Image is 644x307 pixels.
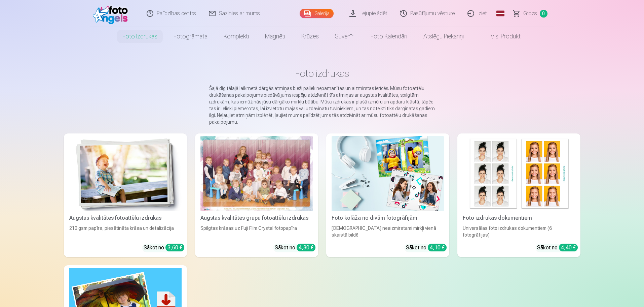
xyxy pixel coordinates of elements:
[257,27,293,46] a: Magnēti
[463,136,575,211] img: Foto izdrukas dokumentiem
[363,27,415,46] a: Foto kalendāri
[67,225,184,238] div: 210 gsm papīrs, piesātināta krāsa un detalizācija
[209,85,435,125] p: Šajā digitālajā laikmetā dārgās atmiņas bieži paliek nepamanītas un aizmirstas ierīcēs. Mūsu foto...
[144,244,184,252] div: Sākot no
[428,244,447,251] div: 4,10 €
[297,244,315,251] div: 4,30 €
[329,225,447,238] div: [DEMOGRAPHIC_DATA] neaizmirstami mirkļi vienā skaistā bildē
[275,244,315,252] div: Sākot no
[329,214,447,222] div: Foto kolāža no divām fotogrāfijām
[198,225,315,238] div: Spilgtas krāsas uz Fuji Film Crystal fotopapīra
[69,136,182,211] img: Augstas kvalitātes fotoattēlu izdrukas
[216,27,257,46] a: Komplekti
[326,133,449,257] a: Foto kolāža no divām fotogrāfijāmFoto kolāža no divām fotogrāfijām[DEMOGRAPHIC_DATA] neaizmirstam...
[559,244,578,251] div: 4,40 €
[332,136,444,211] img: Foto kolāža no divām fotogrāfijām
[165,27,216,46] a: Fotogrāmata
[69,67,575,80] h1: Foto izdrukas
[195,133,318,257] a: Augstas kvalitātes grupu fotoattēlu izdrukasSpilgtas krāsas uz Fuji Film Crystal fotopapīraSākot ...
[198,214,315,222] div: Augstas kvalitātes grupu fotoattēlu izdrukas
[457,133,580,257] a: Foto izdrukas dokumentiemFoto izdrukas dokumentiemUniversālas foto izdrukas dokumentiem (6 fotogr...
[327,27,363,46] a: Suvenīri
[67,214,184,222] div: Augstas kvalitātes fotoattēlu izdrukas
[415,27,472,46] a: Atslēgu piekariņi
[460,214,578,222] div: Foto izdrukas dokumentiem
[93,3,131,24] img: /fa1
[472,27,530,46] a: Visi produkti
[540,10,547,18] span: 0
[114,27,165,46] a: Foto izdrukas
[293,27,327,46] a: Krūzes
[406,244,447,252] div: Sākot no
[300,9,334,18] a: Galerija
[523,9,537,18] span: Grozs
[537,244,578,252] div: Sākot no
[165,244,184,251] div: 3,60 €
[460,225,578,238] div: Universālas foto izdrukas dokumentiem (6 fotogrāfijas)
[64,133,187,257] a: Augstas kvalitātes fotoattēlu izdrukasAugstas kvalitātes fotoattēlu izdrukas210 gsm papīrs, piesā...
